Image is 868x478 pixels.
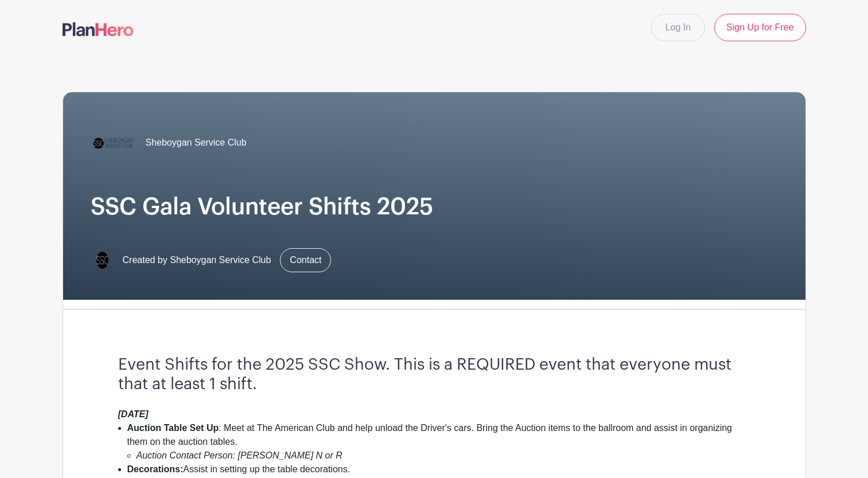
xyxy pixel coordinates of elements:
em: Auction Contact Person: [PERSON_NAME] N or R [137,450,342,460]
span: Created by Sheboygan Service Club [123,253,271,267]
a: Sign Up for Free [714,14,805,41]
strong: Decorations: [127,464,184,474]
a: Contact [280,248,331,272]
img: SSC_Logo_NEW.png [91,120,137,166]
strong: Auction Table Set Up [127,423,219,433]
h1: SSC Gala Volunteer Shifts 2025 [91,193,778,221]
h3: Event Shifts for the 2025 SSC Show. This is a REQUIRED event that everyone must that at least 1 s... [118,355,750,394]
em: [DATE] [118,409,149,419]
li: : Meet at The American Club and help unload the Driver's cars. Bring the Auction items to the bal... [127,421,750,463]
a: Log In [651,14,705,41]
span: Sheboygan Service Club [146,136,247,150]
img: logo-507f7623f17ff9eddc593b1ce0a138ce2505c220e1c5a4e2b4648c50719b7d32.svg [63,22,134,36]
img: SSC%20Circle%20Logo%20(1).png [91,249,114,272]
